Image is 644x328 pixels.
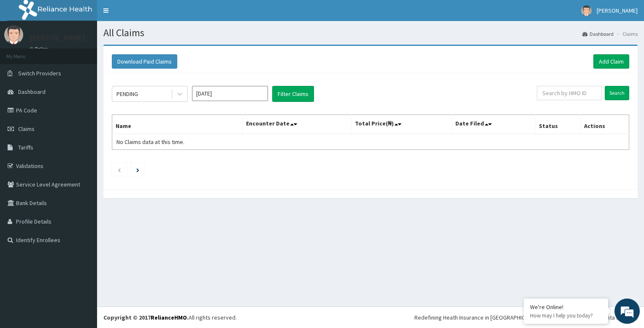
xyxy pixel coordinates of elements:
[530,303,602,311] div: We're Online!
[103,27,638,38] h1: All Claims
[97,307,644,328] footer: All rights reserved.
[351,115,452,134] th: Total Price(₦)
[414,313,638,322] div: Redefining Heath Insurance in [GEOGRAPHIC_DATA] using Telemedicine and Data Science!
[530,312,602,319] p: How may I help you today?
[272,86,314,102] button: Filter Claims
[582,30,614,37] a: Dashboard
[536,115,581,134] th: Status
[597,7,638,14] span: [PERSON_NAME]
[18,69,61,77] span: Switch Providers
[4,25,23,44] img: User Image
[580,115,629,134] th: Actions
[136,166,139,173] a: Next page
[151,314,187,321] a: RelianceHMO
[18,125,35,133] span: Claims
[30,34,85,42] p: [PERSON_NAME]
[103,314,189,321] strong: Copyright © 2017 .
[537,86,602,100] input: Search by HMO ID
[18,88,46,96] span: Dashboard
[192,86,268,101] input: Select Month and Year
[452,115,536,134] th: Date Filed
[605,86,629,100] input: Search
[112,54,177,69] button: Download Paid Claims
[614,30,638,37] li: Claims
[117,166,121,173] a: Previous page
[112,115,243,134] th: Name
[18,144,33,151] span: Tariffs
[242,115,351,134] th: Encounter Date
[116,90,138,98] div: PENDING
[116,138,184,146] span: No Claims data at this time.
[30,46,50,52] a: Online
[593,54,629,69] a: Add Claim
[581,5,592,16] img: User Image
